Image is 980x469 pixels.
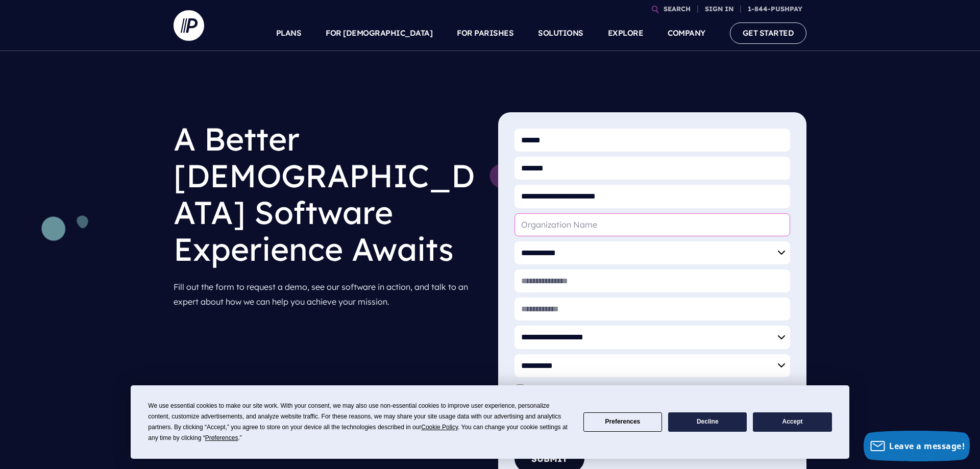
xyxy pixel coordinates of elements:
[205,434,238,441] span: Preferences
[326,15,432,51] a: FOR [DEMOGRAPHIC_DATA]
[174,276,482,313] p: Fill out the form to request a demo, see our software in action, and talk to an expert about how ...
[527,384,739,393] label: Does your [DEMOGRAPHIC_DATA] have multiple campuses?
[730,22,807,43] a: GET STARTED
[276,15,302,51] a: PLANS
[668,412,747,432] button: Decline
[457,15,513,51] a: FOR PARISHES
[148,401,571,443] div: We use essential cookies to make our site work. With your consent, we may also use non-essential ...
[753,412,831,432] button: Accept
[889,440,965,452] span: Leave a message!
[538,15,583,51] a: SOLUTIONS
[608,15,644,51] a: EXPLORE
[421,424,458,431] span: Cookie Policy
[583,412,662,432] button: Preferences
[668,15,705,51] a: COMPANY
[514,213,790,236] input: Organization Name
[864,431,970,461] button: Leave a message!
[131,385,849,459] div: Cookie Consent Prompt
[174,112,482,276] h1: A Better [DEMOGRAPHIC_DATA] Software Experience Awaits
